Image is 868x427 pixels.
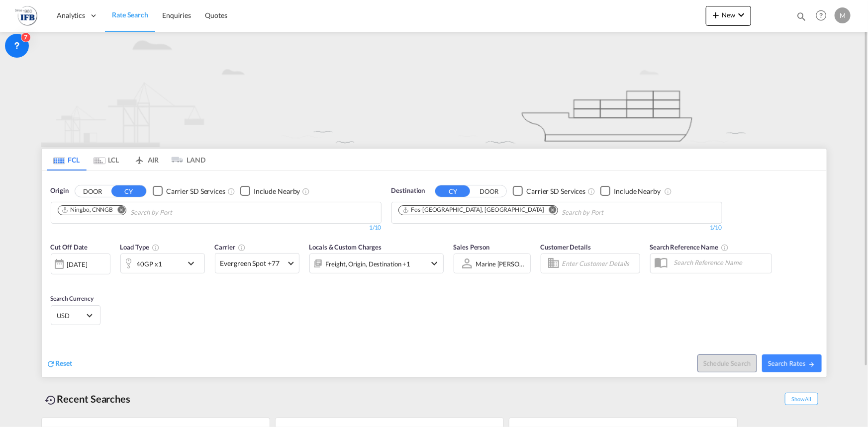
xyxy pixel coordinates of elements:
[57,311,85,320] span: USD
[56,359,73,367] span: Reset
[669,255,772,270] input: Search Reference Name
[41,32,827,147] img: new-FCL.png
[796,11,807,22] md-icon: icon-magnify
[215,243,246,251] span: Carrier
[813,7,835,25] div: Help
[227,187,235,195] md-icon: Unchecked: Search for CY (Container Yard) services for all selected carriers.Checked : Search for...
[126,149,166,171] md-tab-item: AIR
[152,244,160,252] md-icon: icon-information-outline
[61,206,115,214] div: Press delete to remove this chip.
[120,254,205,273] div: 40GP x1icon-chevron-down
[166,149,206,171] md-tab-item: LAND
[543,206,558,216] button: Remove
[254,186,300,196] div: Include Nearby
[600,186,661,196] md-checkbox: Checkbox No Ink
[47,359,56,368] md-icon: icon-refresh
[61,206,113,214] div: Ningbo, CNNGB
[47,149,206,171] md-pagination-wrapper: Use the left and right arrow keys to navigate between tabs
[51,254,110,274] div: [DATE]
[302,187,310,195] md-icon: Unchecked: Ignores neighbouring ports when fetching rates.Checked : Includes neighbouring ports w...
[133,154,145,162] md-icon: icon-airplane
[454,243,490,251] span: Sales Person
[67,260,88,269] div: [DATE]
[238,244,246,252] md-icon: The selected Trucker/Carrierwill be displayed in the rate results If the rates are from another f...
[762,354,822,372] button: Search Ratesicon-arrow-right
[56,308,95,323] md-select: Select Currency: $ USDUnited States Dollar
[120,243,160,251] span: Load Type
[137,257,162,271] div: 40GP x1
[475,256,528,271] md-select: Sales Person: Marine Di Cicco
[402,206,547,214] div: Press delete to remove this chip.
[47,358,73,369] div: icon-refreshReset
[130,205,225,221] input: Chips input.
[45,394,57,406] md-icon: icon-backup-restore
[220,258,285,268] span: Evergreen Spot +77
[51,243,88,251] span: Cut Off Date
[56,202,229,221] md-chips-wrap: Chips container. Use arrow keys to select chips.
[42,171,827,377] div: OriginDOOR CY Checkbox No InkUnchecked: Search for CY (Container Yard) services for all selected ...
[51,224,382,232] div: 1/10
[57,10,85,20] span: Analytics
[47,149,87,171] md-tab-item: FCL
[472,185,506,197] button: DOOR
[710,9,722,21] md-icon: icon-plus 400-fg
[614,186,661,196] div: Include Nearby
[41,388,135,410] div: Recent Searches
[166,186,225,196] div: Carrier SD Services
[721,244,729,252] md-icon: Your search will be saved by the below given name
[796,11,807,26] div: icon-magnify
[650,243,729,251] span: Search Reference Name
[541,243,591,251] span: Customer Details
[429,257,441,269] md-icon: icon-chevron-down
[309,254,444,273] div: Freight Origin Destination Factory Stuffingicon-chevron-down
[785,393,818,405] span: Show All
[813,7,830,24] span: Help
[75,185,110,197] button: DOOR
[185,257,202,269] md-icon: icon-chevron-down
[391,186,425,196] span: Destination
[706,6,751,26] button: icon-plus 400-fgNewicon-chevron-down
[51,186,69,196] span: Origin
[768,359,816,367] span: Search Rates
[162,11,191,19] span: Enquiries
[808,361,815,368] md-icon: icon-arrow-right
[587,187,595,195] md-icon: Unchecked: Search for CY (Container Yard) services for all selected carriers.Checked : Search for...
[51,273,58,287] md-datepicker: Select
[15,4,37,27] img: de31bbe0256b11eebba44b54815f083d.png
[697,354,757,372] button: Note: By default Schedule search will only considerorigin ports, destination ports and cut off da...
[153,186,225,196] md-checkbox: Checkbox No Ink
[51,295,94,302] span: Search Currency
[112,10,148,19] span: Rate Search
[111,185,146,197] button: CY
[391,224,722,232] div: 1/10
[326,257,411,271] div: Freight Origin Destination Factory Stuffing
[476,260,548,268] div: Marine [PERSON_NAME]
[835,7,851,23] div: M
[562,205,657,221] input: Chips input.
[710,11,747,19] span: New
[562,256,637,271] input: Enter Customer Details
[435,185,470,197] button: CY
[397,202,661,221] md-chips-wrap: Chips container. Use arrow keys to select chips.
[111,206,126,216] button: Remove
[735,9,747,21] md-icon: icon-chevron-down
[240,186,300,196] md-checkbox: Checkbox No Ink
[402,206,545,214] div: Fos-sur-Mer, FRFOS
[87,149,126,171] md-tab-item: LCL
[526,186,585,196] div: Carrier SD Services
[205,11,227,19] span: Quotes
[664,187,672,195] md-icon: Unchecked: Ignores neighbouring ports when fetching rates.Checked : Includes neighbouring ports w...
[309,243,382,251] span: Locals & Custom Charges
[513,186,585,196] md-checkbox: Checkbox No Ink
